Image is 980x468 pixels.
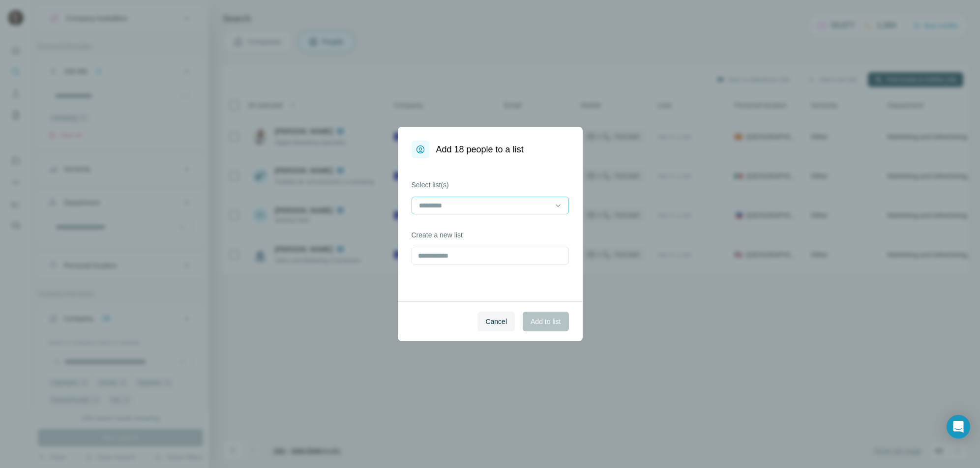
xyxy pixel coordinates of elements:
[947,415,970,439] div: Open Intercom Messenger
[436,143,524,156] h1: Add 18 people to a list
[412,180,569,190] label: Select list(s)
[485,317,507,326] span: Cancel
[412,230,569,240] label: Create a new list
[477,312,515,331] button: Cancel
